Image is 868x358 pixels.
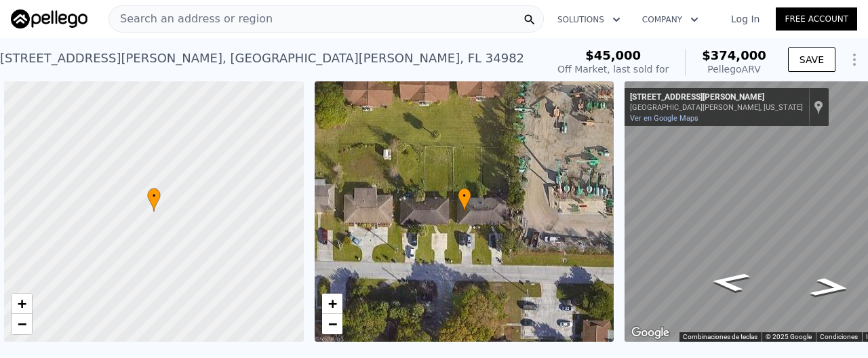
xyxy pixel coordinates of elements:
[628,324,673,342] img: Google
[109,11,273,27] span: Search an address or region
[776,7,857,31] a: Free Account
[12,314,32,334] a: Zoom out
[322,314,342,334] a: Zoom out
[628,324,673,342] a: Abrir esta área en Google Maps (se abre en una ventana nueva)
[557,62,669,76] div: Off Market, last sold for
[147,190,161,202] span: •
[630,114,698,123] a: Ver en Google Maps
[18,315,26,332] span: −
[766,333,812,340] span: © 2025 Google
[12,294,32,314] a: Zoom in
[702,48,766,62] span: $374,000
[793,273,867,302] path: Ir al este, Roselyn Ave
[702,62,766,76] div: Pellego ARV
[547,7,631,32] button: Solutions
[788,47,835,72] button: SAVE
[683,332,757,342] button: Combinaciones de teclas
[814,100,823,115] a: Mostrar ubicación en el mapa
[147,188,161,212] div: •
[322,294,342,314] a: Zoom in
[328,295,336,312] span: +
[18,295,26,312] span: +
[630,92,803,103] div: [STREET_ADDRESS][PERSON_NAME]
[715,12,776,26] a: Log In
[630,103,803,112] div: [GEOGRAPHIC_DATA][PERSON_NAME], [US_STATE]
[693,268,767,296] path: Ir al oeste, Roselyn Ave
[458,188,471,212] div: •
[11,9,87,28] img: Pellego
[841,46,868,73] button: Show Options
[585,48,641,62] span: $45,000
[820,333,858,340] a: Condiciones (se abre en una nueva pestaña)
[631,7,709,32] button: Company
[328,315,336,332] span: −
[458,190,471,202] span: •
